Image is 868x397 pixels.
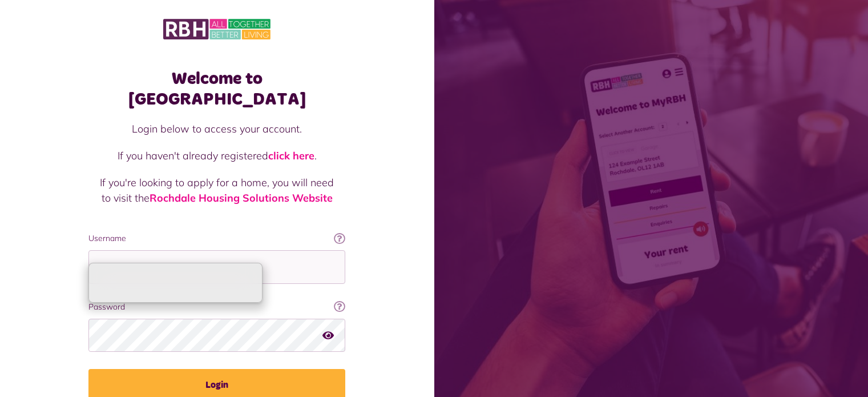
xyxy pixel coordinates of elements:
[163,17,271,41] img: MyRBH
[100,148,334,163] p: If you haven't already registered .
[100,121,334,137] p: Login below to access your account.
[268,149,314,162] a: click here
[88,301,345,313] label: Password
[150,191,333,204] a: Rochdale Housing Solutions Website
[100,175,334,206] p: If you're looking to apply for a home, you will need to visit the
[88,232,345,244] label: Username
[88,69,345,110] h1: Welcome to [GEOGRAPHIC_DATA]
